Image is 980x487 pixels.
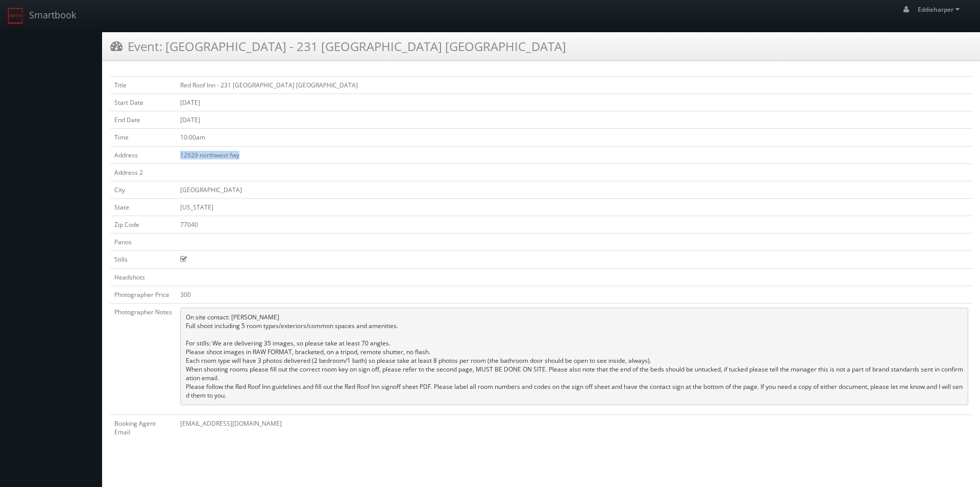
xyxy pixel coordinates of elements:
[110,216,176,234] td: Zip Code
[110,268,176,286] td: Headshots
[110,198,176,216] td: State
[110,251,176,268] td: Stills
[110,181,176,198] td: City
[176,146,972,164] td: 12929 northwest fwy
[110,111,176,129] td: End Date
[110,37,566,55] h3: Event: [GEOGRAPHIC_DATA] - 231 [GEOGRAPHIC_DATA] [GEOGRAPHIC_DATA]
[110,303,176,414] td: Photographer Notes
[110,286,176,303] td: Photographer Price
[110,164,176,181] td: Address 2
[176,414,972,440] td: [EMAIL_ADDRESS][DOMAIN_NAME]
[110,146,176,164] td: Address
[110,77,176,94] td: Title
[176,129,972,146] td: 10:00am
[176,77,972,94] td: Red Roof Inn - 231 [GEOGRAPHIC_DATA] [GEOGRAPHIC_DATA]
[8,8,24,24] img: smartbook-logo.png
[110,234,176,251] td: Panos
[110,129,176,146] td: Time
[176,216,972,234] td: 77040
[918,5,963,14] span: Eddieharper
[110,414,176,440] td: Booking Agent Email
[176,198,972,216] td: [US_STATE]
[176,111,972,129] td: [DATE]
[180,308,968,405] pre: On site contact: [PERSON_NAME] Full shoot including 5 room types/exteriors/common spaces and amen...
[176,286,972,303] td: 300
[176,181,972,198] td: [GEOGRAPHIC_DATA]
[176,94,972,111] td: [DATE]
[110,94,176,111] td: Start Date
